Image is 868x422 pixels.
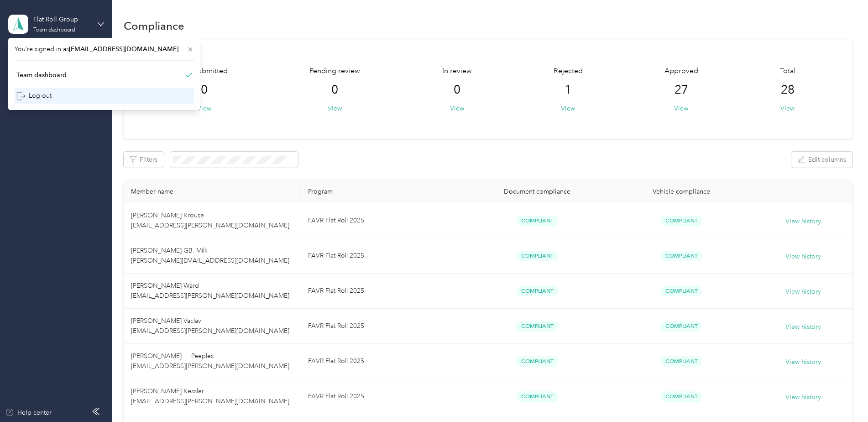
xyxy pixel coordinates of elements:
span: 28 [781,83,795,97]
span: [PERSON_NAME] Kessler [EMAIL_ADDRESS][PERSON_NAME][DOMAIN_NAME] [131,387,289,405]
span: Compliant [660,216,702,226]
button: View history [785,392,821,402]
div: Team dashboard [16,70,67,80]
button: View [328,104,342,113]
span: Total [780,66,795,77]
span: You’re signed in as [15,44,194,54]
span: Approved [664,66,698,77]
div: Log out [16,91,52,100]
span: Compliant [660,286,702,296]
button: View history [785,322,821,332]
iframe: Everlance-gr Chat Button Frame [817,371,868,422]
div: Flat Roll Group [33,15,90,24]
span: Compliant [516,216,558,226]
span: [PERSON_NAME] Krouse [EMAIL_ADDRESS][PERSON_NAME][DOMAIN_NAME] [131,211,289,229]
span: Pending review [309,66,360,77]
span: Compliant [516,391,558,402]
span: Compliant [516,286,558,296]
button: View [450,104,464,113]
td: FAVR Flat Roll 2025 [301,238,465,274]
span: 1 [565,83,571,97]
button: View [674,104,688,113]
button: View history [785,287,821,297]
button: View [561,104,575,113]
button: View [780,104,795,113]
button: Filters [124,152,164,168]
span: 0 [454,83,460,97]
span: Not submitted [180,66,228,77]
button: Help center [5,408,52,417]
span: In review [442,66,472,77]
button: View history [785,357,821,367]
button: Edit columns [791,152,852,168]
span: 27 [675,83,688,97]
span: Compliant [660,251,702,261]
span: [PERSON_NAME] Peeples [EMAIL_ADDRESS][PERSON_NAME][DOMAIN_NAME] [131,352,289,370]
span: Compliant [516,321,558,332]
span: Compliant [660,391,702,402]
button: View history [785,216,821,227]
span: Compliant [660,321,702,332]
td: FAVR Flat Roll 2025 [301,274,465,309]
span: [PERSON_NAME] GB. Milk [PERSON_NAME][EMAIL_ADDRESS][DOMAIN_NAME] [131,247,289,264]
span: [PERSON_NAME] Ward [EMAIL_ADDRESS][PERSON_NAME][DOMAIN_NAME] [131,282,289,300]
td: FAVR Flat Roll 2025 [301,344,465,379]
button: View history [785,252,821,262]
span: Compliant [516,356,558,367]
td: FAVR Flat Roll 2025 [301,309,465,344]
span: Compliant [516,251,558,261]
span: [PERSON_NAME] Vaclav [EMAIL_ADDRESS][PERSON_NAME][DOMAIN_NAME] [131,317,289,335]
span: Compliant [660,356,702,367]
td: FAVR Flat Roll 2025 [301,203,465,238]
span: Rejected [554,66,583,77]
td: FAVR Flat Roll 2025 [301,379,465,414]
th: Member name [124,180,301,203]
th: Program [301,180,465,203]
span: 0 [201,83,208,97]
h1: Compliance [124,21,184,31]
button: View [197,104,211,113]
span: [EMAIL_ADDRESS][DOMAIN_NAME] [69,45,178,53]
div: Vehicle compliance [617,188,746,195]
div: Document compliance [472,188,602,195]
span: 0 [331,83,338,97]
div: Team dashboard [33,27,75,33]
